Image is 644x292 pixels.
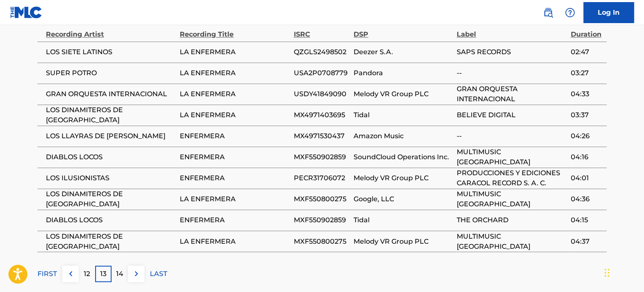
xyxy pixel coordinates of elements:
div: ISRC [293,21,349,39]
span: LOS ILUSIONISTAS [46,173,176,183]
span: Tidal [354,215,452,225]
img: left [66,268,76,279]
img: MLC Logo [10,6,43,18]
span: MXF550902859 [293,152,349,162]
span: 03:27 [570,68,602,78]
iframe: Chat Widget [602,252,644,292]
div: Label [457,21,566,39]
div: DSP [354,21,452,39]
span: -- [457,131,566,141]
span: LA ENFERMERA [180,110,289,120]
a: Log In [583,2,634,23]
span: LOS DINAMITEROS DE [GEOGRAPHIC_DATA] [46,189,176,209]
span: Google, LLC [354,194,452,204]
span: MULTIMUSIC [GEOGRAPHIC_DATA] [457,147,566,167]
span: MULTIMUSIC [GEOGRAPHIC_DATA] [457,231,566,251]
span: 04:37 [570,236,602,246]
span: MX4971403695 [293,110,349,120]
span: -- [457,68,566,78]
a: Public Search [540,4,556,21]
span: MXF550800275 [293,194,349,204]
span: 04:26 [570,131,602,141]
span: LA ENFERMERA [180,89,289,99]
span: LOS DINAMITEROS DE [GEOGRAPHIC_DATA] [46,231,176,251]
span: 02:47 [570,47,602,57]
span: QZGLS2498502 [293,47,349,57]
span: ENFERMERA [180,215,289,225]
span: LA ENFERMERA [180,47,289,57]
span: MX4971530437 [293,131,349,141]
span: Tidal [354,110,452,120]
div: Drag [604,260,609,285]
span: USA2P0708779 [293,68,349,78]
span: 04:15 [570,215,602,225]
span: Melody VR Group PLC [354,173,452,183]
span: LA ENFERMERA [180,194,289,204]
span: Pandora [354,68,452,78]
span: MXF550902859 [293,215,349,225]
span: 04:01 [570,173,602,183]
span: BELIEVE DIGITAL [457,110,566,120]
span: Deezer S.A. [354,47,452,57]
span: Amazon Music [354,131,452,141]
span: LA ENFERMERA [180,68,289,78]
div: Recording Artist [46,21,176,39]
span: 04:33 [570,89,602,99]
span: DIABLOS LOCOS [46,152,176,162]
p: LAST [150,268,167,279]
span: ENFERMERA [180,131,289,141]
span: LOS DINAMITEROS DE [GEOGRAPHIC_DATA] [46,105,176,125]
div: Duration [570,21,602,39]
span: ENFERMERA [180,173,289,183]
p: 13 [100,268,106,279]
span: ENFERMERA [180,152,289,162]
span: MULTIMUSIC [GEOGRAPHIC_DATA] [457,189,566,209]
div: Recording Title [180,21,289,39]
span: LOS SIETE LATINOS [46,47,176,57]
img: search [543,8,553,18]
span: SUPER POTRO [46,68,176,78]
span: 04:16 [570,152,602,162]
span: Melody VR Group PLC [354,236,452,246]
span: LOS LLAYRAS DE [PERSON_NAME] [46,131,176,141]
span: DIABLOS LOCOS [46,215,176,225]
span: LA ENFERMERA [180,236,289,246]
span: GRAN ORQUESTA INTERNACIONAL [46,89,176,99]
span: 04:36 [570,194,602,204]
span: MXF550800275 [293,236,349,246]
span: PECR31706072 [293,173,349,183]
span: THE ORCHARD [457,215,566,225]
span: GRAN ORQUESTA INTERNACIONAL [457,84,566,104]
img: right [131,268,141,279]
div: Help [562,4,578,21]
p: FIRST [37,268,57,279]
span: Melody VR Group PLC [354,89,452,99]
p: 14 [116,268,123,279]
span: PRODUCCIONES Y EDICIONES CARACOL RECORD S. A. C. [457,168,566,188]
span: SoundCloud Operations Inc. [354,152,452,162]
span: 03:37 [570,110,602,120]
span: SAPS RECORDS [457,47,566,57]
span: USDY41849090 [293,89,349,99]
p: 12 [84,268,90,279]
img: help [565,8,575,18]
